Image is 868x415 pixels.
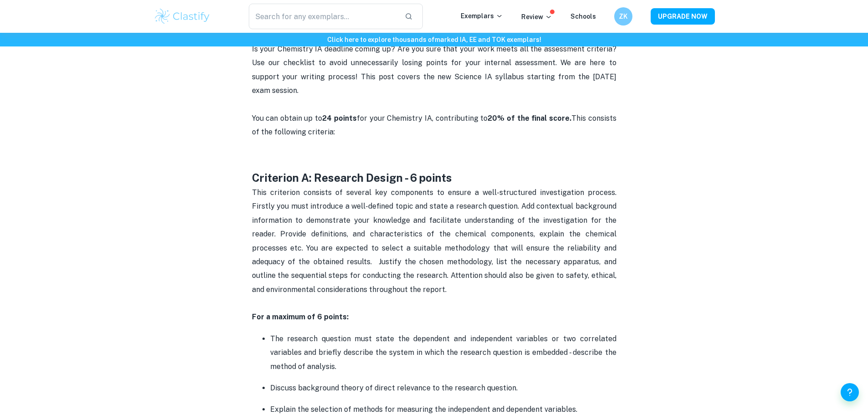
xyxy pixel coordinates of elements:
[252,45,618,95] span: Is your Chemistry IA deadline coming up? Are you sure that your work meets all the assessment cri...
[461,11,503,21] p: Exemplars
[2,35,866,45] h6: Click here to explore thousands of marked IA, EE and TOK exemplars !
[488,114,571,123] strong: 20% of the final score.
[322,114,357,123] strong: 24 points
[570,13,596,20] a: Schools
[841,383,859,401] button: Help and Feedback
[154,7,211,26] img: Clastify logo
[651,8,715,25] button: UPGRADE NOW
[249,4,398,29] input: Search for any exemplars...
[614,7,632,26] button: ZK
[270,381,616,395] p: Discuss background theory of direct relevance to the research question.
[252,42,616,153] p: You can obtain up to for your Chemistry IA, contributing to This consists of the following criteria:
[252,313,349,321] strong: For a maximum of 6 points:
[270,332,616,374] p: The research question must state the dependent and independent variables or two correlated variab...
[618,11,628,21] h6: ZK
[521,12,552,22] p: Review
[252,188,618,294] span: This criterion consists of several key components to ensure a well-structured investigation proce...
[252,171,452,184] strong: Criterion A: Research Design - 6 points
